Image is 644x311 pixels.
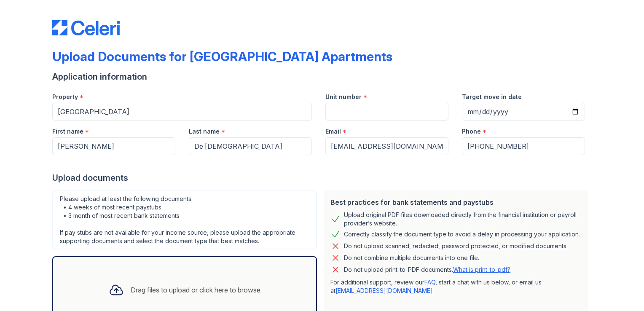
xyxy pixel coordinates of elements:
[52,20,120,35] img: CE_Logo_Blue-a8612792a0a2168367f1c8372b55b34899dd931a85d93a1a3d3e32e68fde9ad4.png
[52,127,83,136] label: First name
[330,197,582,207] div: Best practices for bank statements and paystubs
[325,127,341,136] label: Email
[344,253,479,263] div: Do not combine multiple documents into one file.
[52,190,317,249] div: Please upload at least the following documents: • 4 weeks of most recent paystubs • 3 month of mo...
[453,266,510,273] a: What is print-to-pdf?
[52,172,592,184] div: Upload documents
[335,287,433,294] a: [EMAIL_ADDRESS][DOMAIN_NAME]
[52,71,592,83] div: Application information
[344,241,568,251] div: Do not upload scanned, redacted, password protected, or modified documents.
[131,285,260,295] div: Drag files to upload or click here to browse
[52,93,78,101] label: Property
[52,49,392,64] div: Upload Documents for [GEOGRAPHIC_DATA] Apartments
[344,229,580,239] div: Correctly classify the document type to avoid a delay in processing your application.
[344,211,582,228] div: Upload original PDF files downloaded directly from the financial institution or payroll provider’...
[462,127,481,136] label: Phone
[424,279,435,286] a: FAQ
[344,265,510,274] p: Do not upload print-to-PDF documents.
[462,93,522,101] label: Target move in date
[330,278,582,295] p: For additional support, review our , start a chat with us below, or email us at
[325,93,362,101] label: Unit number
[189,127,220,136] label: Last name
